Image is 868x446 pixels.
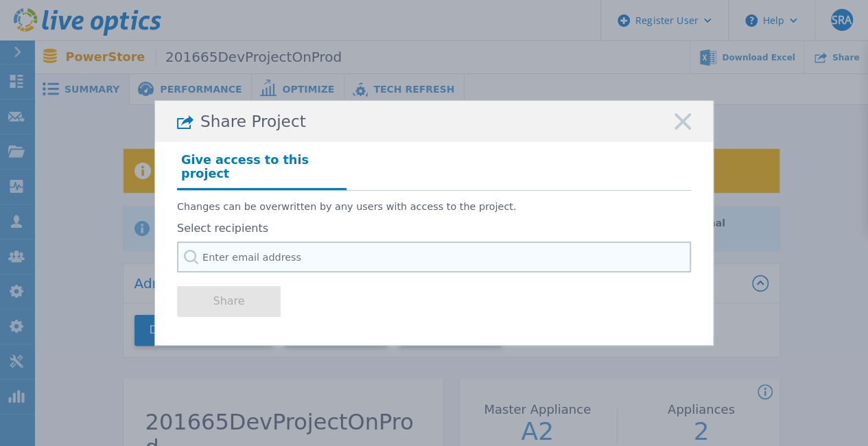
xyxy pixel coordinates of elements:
[177,201,691,213] p: Changes can be overwritten by any users with access to the project.
[200,113,306,131] span: Share Project
[177,222,691,235] label: Select recipients
[177,286,281,317] button: Share
[177,242,691,272] input: Enter email address
[177,149,347,190] h4: Give access to this project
